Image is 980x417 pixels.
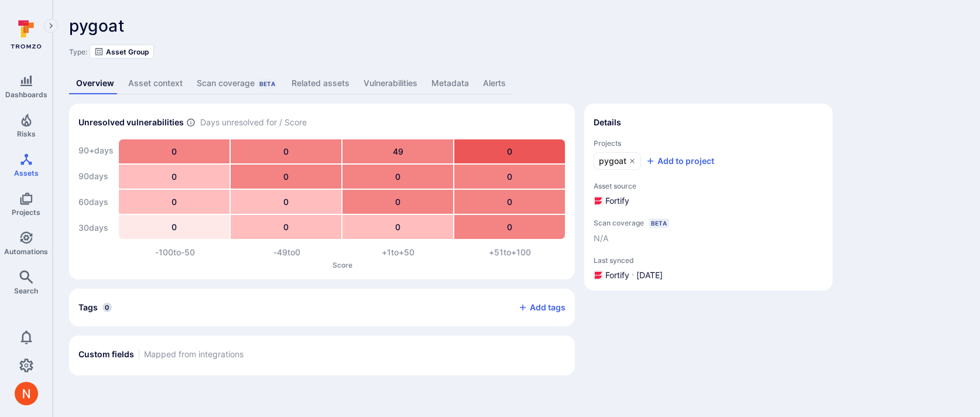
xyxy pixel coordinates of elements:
[12,208,40,217] span: Projects
[14,286,38,295] span: Search
[599,155,626,167] span: pygoat
[15,382,38,405] img: ACg8ocIprwjrgDQnDsNSk9Ghn5p5-B8DpAKWoJ5Gi9syOE4K59tr4Q=s96-c
[424,73,476,94] a: Metadata
[342,247,454,258] div: +1 to +50
[231,215,341,239] div: 0
[69,73,121,94] a: Overview
[454,165,565,189] div: 0
[342,139,453,163] div: 49
[106,47,149,56] span: Asset Group
[454,190,565,214] div: 0
[186,117,196,129] span: Number of vulnerabilities in status ‘Open’ ‘Triaged’ and ‘In process’ divided by score and scanne...
[119,190,229,214] div: 0
[47,21,55,31] i: Expand navigation menu
[257,79,277,88] div: Beta
[119,139,229,163] div: 0
[342,215,453,239] div: 0
[69,16,125,36] span: pygoat
[69,47,87,56] span: Type:
[15,382,38,405] div: Neeren Patki
[454,247,566,258] div: +51 to +100
[78,165,114,188] div: 90 days
[342,190,453,214] div: 0
[78,190,114,214] div: 60 days
[69,73,964,94] div: Asset tabs
[594,233,608,244] span: N/A
[69,289,575,326] div: Collapse tags
[231,190,341,214] div: 0
[102,303,112,312] span: 0
[342,165,453,189] div: 0
[78,117,184,128] h2: Unresolved vulnerabilities
[594,139,823,148] span: Projects
[594,117,621,128] h2: Details
[119,261,566,269] p: Score
[594,182,823,190] span: Asset source
[14,169,39,177] span: Assets
[4,247,48,256] span: Automations
[231,165,341,189] div: 0
[594,195,629,207] div: Fortify
[509,298,566,317] button: Add tags
[636,269,663,281] span: [DATE]
[69,336,575,375] section: custom fields card
[119,165,229,189] div: 0
[78,302,98,313] h2: Tags
[197,77,277,89] div: Scan coverage
[78,216,114,240] div: 30 days
[454,215,565,239] div: 0
[78,348,134,360] h2: Custom fields
[454,139,565,163] div: 0
[231,139,341,163] div: 0
[594,152,641,170] a: pygoat
[231,247,343,258] div: -49 to 0
[119,247,231,258] div: -100 to -50
[78,139,114,162] div: 90+ days
[200,117,307,129] span: Days unresolved for / Score
[17,129,36,138] span: Risks
[476,73,513,94] a: Alerts
[285,73,357,94] a: Related assets
[632,269,634,281] p: ·
[649,218,669,228] div: Beta
[144,348,244,360] span: Mapped from integrations
[119,215,229,239] div: 0
[594,218,644,227] span: Scan coverage
[357,73,424,94] a: Vulnerabilities
[5,90,47,99] span: Dashboards
[646,155,714,167] button: Add to project
[594,256,823,265] span: Last synced
[44,19,58,33] button: Expand navigation menu
[121,73,190,94] a: Asset context
[605,269,629,281] span: Fortify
